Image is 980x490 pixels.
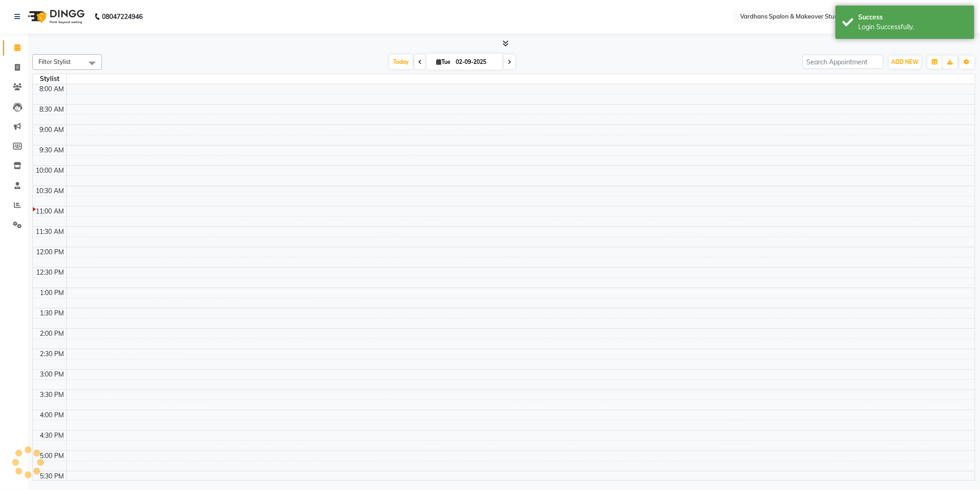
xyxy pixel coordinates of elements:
[38,451,66,461] div: 5:00 PM
[38,58,71,65] span: Filter Stylist
[434,58,453,65] span: Tue
[38,329,66,339] div: 2:00 PM
[38,308,66,318] div: 1:30 PM
[453,55,499,69] input: 2025-09-02
[33,74,66,84] div: Stylist
[35,268,66,277] div: 12:30 PM
[389,55,413,69] span: Today
[859,22,967,32] div: Login Successfully.
[102,4,143,30] b: 08047224946
[38,288,66,298] div: 1:00 PM
[34,166,66,176] div: 10:00 AM
[859,13,967,22] div: Success
[38,431,66,440] div: 4:30 PM
[34,207,66,216] div: 11:00 AM
[38,370,66,379] div: 3:00 PM
[34,227,66,237] div: 11:30 AM
[38,145,66,155] div: 9:30 AM
[38,84,66,94] div: 8:00 AM
[889,56,921,69] button: ADD NEW
[892,58,919,65] span: ADD NEW
[24,4,87,30] img: logo
[38,410,66,420] div: 4:00 PM
[38,125,66,135] div: 9:00 AM
[38,471,66,481] div: 5:30 PM
[34,186,66,196] div: 10:30 AM
[38,349,66,359] div: 2:30 PM
[35,247,66,257] div: 12:00 PM
[38,105,66,114] div: 8:30 AM
[38,390,66,400] div: 3:30 PM
[803,55,884,69] input: Search Appointment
